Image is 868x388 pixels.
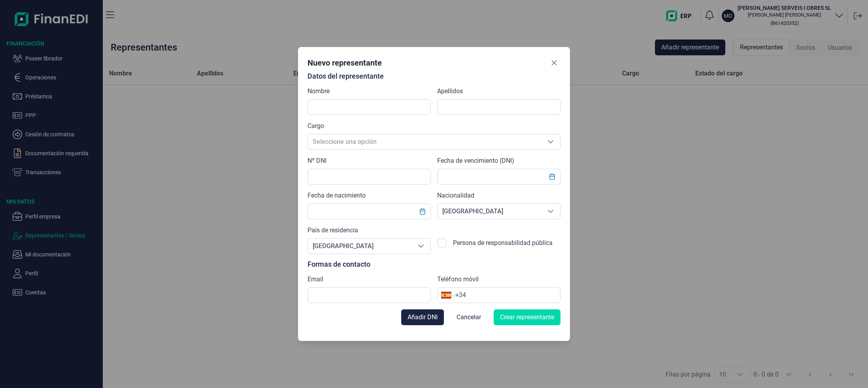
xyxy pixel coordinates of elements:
[541,204,560,219] div: Seleccione una opción
[457,313,481,322] span: Cancelar
[541,134,560,149] div: Seleccione una opción
[494,309,560,325] button: Crear representante
[308,191,366,200] label: Fecha de nacimiento
[408,313,438,322] span: Añadir DNI
[415,204,430,218] button: Choose Date
[438,204,541,219] span: [GEOGRAPHIC_DATA]
[308,72,560,80] p: Datos del representante
[308,57,382,68] div: Nuevo representante
[401,309,444,325] button: Añadir DNI
[308,226,358,235] label: País de residencia
[308,275,323,284] label: Email
[437,87,463,96] label: Apellidos
[308,156,326,166] label: Nº DNI
[308,239,411,254] span: [GEOGRAPHIC_DATA]
[308,121,324,131] label: Cargo
[308,87,330,96] label: Nombre
[450,309,487,325] button: Cancelar
[411,239,430,254] div: Seleccione una opción
[308,260,560,268] p: Formas de contacto
[453,238,553,254] label: Persona de responsabilidad pública
[437,191,474,200] label: Nacionalidad
[548,57,560,69] button: Close
[545,170,560,184] button: Choose Date
[308,134,541,149] span: Seleccione una opción
[437,275,479,284] label: Teléfono móvil
[500,313,554,322] span: Crear representante
[437,156,514,166] label: Fecha de vencimiento (DNI)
